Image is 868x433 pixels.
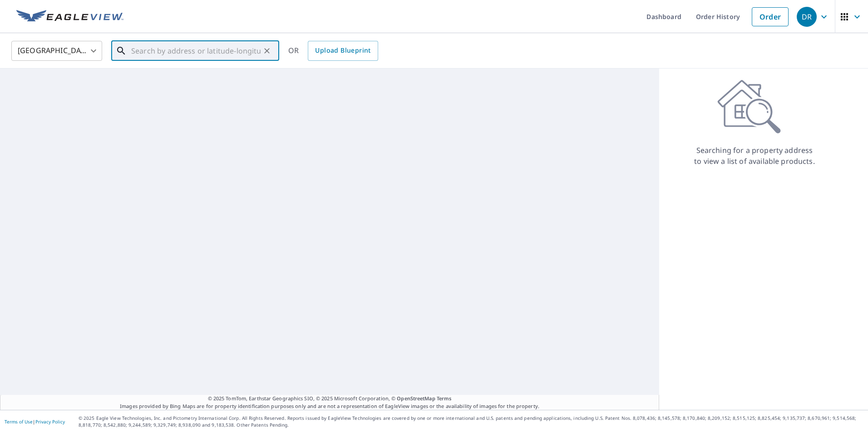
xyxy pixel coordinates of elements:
[79,415,863,428] p: © 2025 Eagle View Technologies, Inc. and Pictometry International Corp. All Rights Reserved. Repo...
[694,145,815,167] p: Searching for a property address to view a list of available products.
[131,38,261,64] input: Search by address or latitude-longitude
[288,41,378,61] div: OR
[5,419,65,424] p: |
[397,395,435,402] a: OpenStreetMap
[35,418,65,425] a: Privacy Policy
[437,395,452,402] a: Terms
[261,44,273,57] button: Clear
[308,41,378,61] a: Upload Blueprint
[797,7,817,27] div: DR
[5,418,33,425] a: Terms of Use
[208,395,452,403] span: © 2025 TomTom, Earthstar Geographics SIO, © 2025 Microsoft Corporation, ©
[752,7,789,26] a: Order
[315,45,370,56] span: Upload Blueprint
[16,10,123,24] img: EV Logo
[11,38,102,64] div: [GEOGRAPHIC_DATA]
